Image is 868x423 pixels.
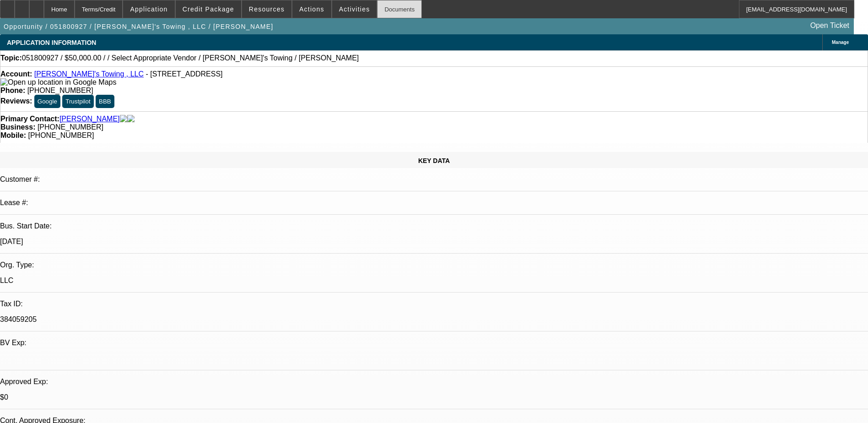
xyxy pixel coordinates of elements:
[120,115,127,123] img: facebook-icon.png
[339,5,370,13] span: Activities
[299,5,324,13] span: Actions
[292,0,331,18] button: Actions
[0,97,32,105] strong: Reviews:
[28,131,94,139] span: [PHONE_NUMBER]
[0,115,59,123] strong: Primary Contact:
[4,23,273,30] span: Opportunity / 051800927 / [PERSON_NAME]'s Towing , LLC / [PERSON_NAME]
[0,70,32,78] strong: Account:
[183,5,234,13] span: Credit Package
[34,70,144,78] a: [PERSON_NAME]'s Towing , LLC
[242,0,291,18] button: Resources
[832,40,849,45] span: Manage
[34,95,60,108] button: Google
[27,87,93,94] span: [PHONE_NUMBER]
[332,0,377,18] button: Activities
[127,115,135,123] img: linkedin-icon.png
[22,54,359,62] span: 051800927 / $50,000.00 / / Select Appropriate Vendor / [PERSON_NAME]'s Towing / [PERSON_NAME]
[62,95,93,108] button: Trustpilot
[59,115,120,123] a: [PERSON_NAME]
[96,95,114,108] button: BBB
[123,0,174,18] button: Application
[38,123,103,131] span: [PHONE_NUMBER]
[0,87,25,94] strong: Phone:
[0,54,22,62] strong: Topic:
[418,157,450,164] span: KEY DATA
[146,70,223,78] span: - [STREET_ADDRESS]
[7,39,96,46] span: APPLICATION INFORMATION
[807,18,853,33] a: Open Ticket
[0,78,116,87] img: Open up location in Google Maps
[0,78,116,86] a: View Google Maps
[249,5,285,13] span: Resources
[176,0,241,18] button: Credit Package
[130,5,167,13] span: Application
[0,131,26,139] strong: Mobile:
[0,123,35,131] strong: Business:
